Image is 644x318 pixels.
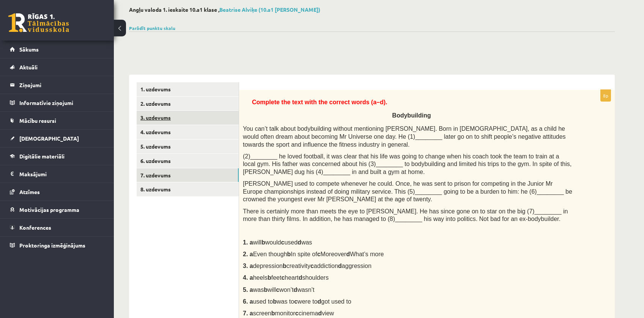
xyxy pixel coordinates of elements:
[276,287,279,293] b: c
[137,182,239,196] a: 8. uzdevums
[137,97,239,111] a: 2. uzdevums
[243,208,568,222] span: There is certainly more than meets the eye to [PERSON_NAME]. He has since gone on to star on the ...
[19,153,65,160] span: Digitālie materiāli
[273,298,277,305] b: b
[318,298,321,305] b: d
[243,239,253,246] span: 1. a
[287,251,291,257] b: b
[281,274,285,281] b: c
[19,46,39,53] span: Sākums
[600,89,611,102] p: 8p
[10,41,104,58] a: Sākums
[264,287,268,293] b: b
[294,298,298,305] b: c
[261,239,265,246] b: b
[298,239,301,246] b: d
[129,25,175,31] a: Parādīt punktu skalu
[19,224,51,231] span: Konferences
[137,154,239,168] a: 6. uzdevums
[19,135,79,142] span: [DEMOGRAPHIC_DATA]
[10,219,104,236] a: Konferences
[219,6,320,13] a: Beatrise Alviķe (10.a1 [PERSON_NAME])
[137,125,239,139] a: 4. uzdevums
[281,239,285,246] b: c
[243,274,253,281] span: 4. a
[137,111,239,125] a: 3. uzdevums
[253,263,372,269] span: depression creativity addiction aggression
[346,251,350,257] b: d
[253,310,334,316] span: screen monitor cinema view
[10,76,104,94] a: Ziņojumi
[253,287,315,293] span: was will won’t wasn’t
[271,310,275,316] b: b
[129,6,615,13] h2: Angļu valoda 1. ieskaite 10.a1 klase ,
[243,263,253,269] span: 3. a
[318,310,322,316] b: d
[19,76,104,94] legend: Ziņojumi
[19,94,104,111] legend: Informatīvie ziņojumi
[243,251,253,257] span: 2. a
[19,242,85,249] span: Proktoringa izmēģinājums
[243,125,566,147] span: You can’t talk about bodybuilding without mentioning [PERSON_NAME]. Born in [DEMOGRAPHIC_DATA], a...
[317,251,321,257] b: c
[253,251,384,257] span: Even though In spite of Moreover What’s more
[10,165,104,183] a: Maksājumi
[10,183,104,201] a: Atzīmes
[243,153,572,175] span: (2)________ he loved football, it was clear that his life was going to change when his coach took...
[19,64,38,70] span: Aktuāli
[137,139,239,154] a: 5. uzdevums
[295,310,299,316] b: c
[19,117,56,124] span: Mācību resursi
[243,298,253,305] span: 6. a
[10,130,104,147] a: [DEMOGRAPHIC_DATA]
[299,274,302,281] b: d
[10,237,104,254] a: Proktoringa izmēģinājums
[10,147,104,165] a: Digitālie materiāli
[252,99,387,105] span: Complete the text with the correct words (a–d).
[137,168,239,182] a: 7. uzdevums
[137,82,239,96] a: 1. uzdevums
[253,298,351,305] span: used to was to were to got used to
[10,94,104,111] a: Informatīvie ziņojumi
[243,180,572,202] span: [PERSON_NAME] used to compete whenever he could. Once, he was sent to prison for competing in the...
[19,206,79,213] span: Motivācijas programma
[310,263,314,269] b: c
[293,287,297,293] b: d
[10,112,104,129] a: Mācību resursi
[19,165,104,183] legend: Maksājumi
[283,263,287,269] b: b
[253,274,329,281] span: heels feet heart shoulders
[268,274,271,281] b: b
[243,310,253,316] span: 7. a
[19,188,40,195] span: Atzīmes
[8,13,69,32] a: Rīgas 1. Tālmācības vidusskola
[338,263,342,269] b: d
[10,58,104,76] a: Aktuāli
[10,201,104,218] a: Motivācijas programma
[243,287,253,293] span: 5. a
[392,112,431,119] span: Bodybuilding
[253,239,312,246] span: will would used was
